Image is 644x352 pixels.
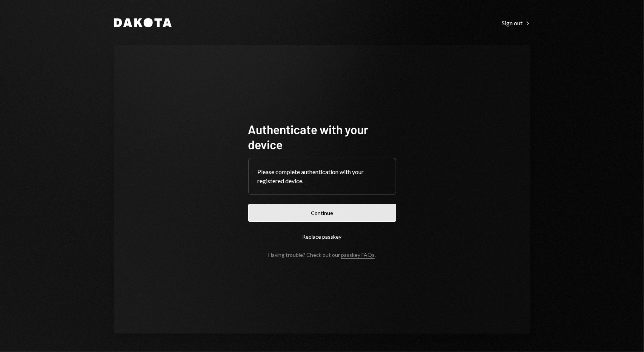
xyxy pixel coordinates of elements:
[248,204,396,222] button: Continue
[341,252,375,259] a: passkey FAQs
[502,19,530,27] a: Sign out
[502,19,530,27] div: Sign out
[258,167,387,185] div: Please complete authentication with your registered device.
[268,252,376,258] div: Having trouble? Check out our .
[248,122,396,152] h1: Authenticate with your device
[248,228,396,245] button: Replace passkey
